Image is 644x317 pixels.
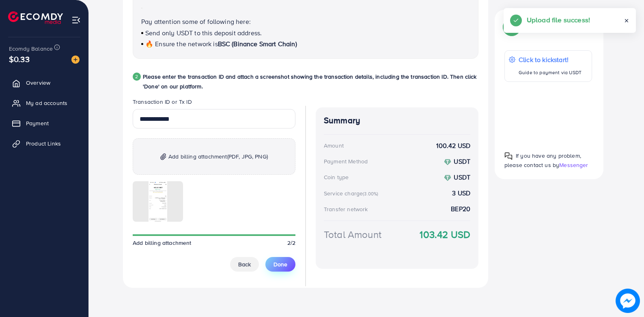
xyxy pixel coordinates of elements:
[451,204,470,214] strong: BEP20
[324,173,349,181] div: Coin type
[143,72,478,91] p: Please enter the transaction ID and attach a screenshot showing the transaction details, includin...
[26,79,50,87] span: Overview
[133,98,295,109] legend: Transaction ID or Tx ID
[9,53,30,65] span: $0.33
[324,157,368,165] div: Payment Method
[145,39,218,48] span: 🔥 Ensure the network is
[133,239,192,247] span: Add billing attachment
[230,257,259,272] button: Back
[436,141,470,150] strong: 100.42 USD
[363,191,378,197] small: (3.00%)
[6,115,82,131] a: Payment
[559,161,588,169] span: Messenger
[227,152,268,161] span: (PDF, JPG, PNG)
[6,75,82,91] a: Overview
[26,99,67,107] span: My ad accounts
[71,56,80,64] img: image
[454,157,470,166] strong: USDT
[324,205,368,213] div: Transfer network
[71,15,81,25] img: menu
[9,45,53,53] span: Ecomdy Balance
[218,39,297,48] span: BSC (Binance Smart Chain)
[527,15,590,25] h5: Upload file success!
[287,239,295,247] span: 2/2
[324,189,381,197] div: Service charge
[141,28,470,38] p: Send only USDT to this deposit address.
[420,227,470,242] strong: 103.42 USD
[238,260,251,268] span: Back
[324,227,381,242] div: Total Amount
[141,17,470,26] p: Pay attention some of following here:
[168,152,268,161] span: Add billing attachment
[444,158,451,166] img: coin
[504,152,581,169] span: If you have any problem, please contact us by
[616,289,640,313] img: image
[160,153,166,160] img: img
[26,139,61,148] span: Product Links
[452,188,470,198] strong: 3 USD
[149,181,167,222] img: img uploaded
[324,141,344,150] div: Amount
[274,260,287,268] span: Done
[133,73,141,81] div: 2
[265,257,295,272] button: Done
[519,55,582,64] p: Click to kickstart!
[504,152,513,160] img: Popup guide
[454,173,470,182] strong: USDT
[6,95,82,111] a: My ad accounts
[519,68,582,77] p: Guide to payment via USDT
[444,174,451,182] img: coin
[8,11,63,24] img: logo
[6,135,82,152] a: Product Links
[324,116,470,126] h4: Summary
[26,119,49,127] span: Payment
